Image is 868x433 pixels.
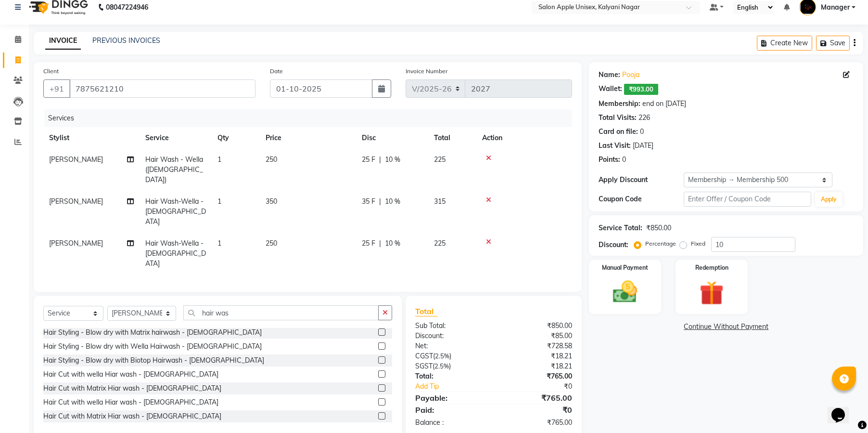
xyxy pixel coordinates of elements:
[145,155,203,184] span: Hair Wash - Wella ([DEMOGRAPHIC_DATA])
[415,352,433,360] span: CGST
[362,197,375,207] span: 35 F
[43,341,262,352] div: Hair Styling - Blow dry with Wella Hairwash - [DEMOGRAPHIC_DATA]
[605,278,645,306] img: _cash.svg
[217,239,221,248] span: 1
[599,84,622,95] div: Wallet:
[494,418,579,428] div: ₹765.00
[476,127,572,149] th: Action
[362,238,375,249] span: 25 F
[379,155,381,165] span: |
[415,362,433,370] span: SGST
[692,278,731,308] img: _gift.svg
[385,155,400,165] span: 10 %
[140,127,212,149] th: Service
[408,404,494,416] div: Paid:
[640,127,644,137] div: 0
[408,341,494,351] div: Net:
[494,341,579,351] div: ₹728.58
[43,411,221,421] div: Hair Cut with Matrix Hiar wash - [DEMOGRAPHIC_DATA]
[599,141,631,151] div: Last Visit:
[379,197,381,207] span: |
[599,194,684,204] div: Coupon Code
[356,127,428,149] th: Disc
[434,197,446,206] span: 315
[379,238,381,249] span: |
[684,192,811,207] input: Enter Offer / Coupon Code
[49,239,103,248] span: [PERSON_NAME]
[508,381,580,392] div: ₹0
[494,321,579,331] div: ₹850.00
[49,155,103,164] span: [PERSON_NAME]
[69,79,255,98] input: Search by Name/Mobile/Email/Code
[757,36,812,51] button: Create New
[434,155,446,164] span: 225
[43,67,59,76] label: Client
[828,394,858,423] iframe: chat widget
[599,223,642,233] div: Service Total:
[266,155,277,164] span: 250
[43,397,218,407] div: Hair Cut with wella Hiar wash - [DEMOGRAPHIC_DATA]
[43,383,221,394] div: Hair Cut with Matrix Hiar wash - [DEMOGRAPHIC_DATA]
[408,381,508,392] a: Add Tip
[646,223,671,233] div: ₹850.00
[624,84,658,95] span: ₹993.00
[408,361,494,371] div: ( )
[385,238,400,249] span: 10 %
[622,155,626,165] div: 0
[408,321,494,331] div: Sub Total:
[43,369,218,380] div: Hair Cut with wella Hiar wash - [DEMOGRAPHIC_DATA]
[599,240,628,250] div: Discount:
[43,79,70,98] button: +91
[406,67,447,76] label: Invoice Number
[691,239,705,248] label: Fixed
[435,352,449,360] span: 2.5%
[428,127,476,149] th: Total
[645,239,676,248] label: Percentage
[49,197,103,206] span: [PERSON_NAME]
[602,263,648,272] label: Manual Payment
[591,322,861,332] a: Continue Without Payment
[599,113,637,123] div: Total Visits:
[599,175,684,185] div: Apply Discount
[408,351,494,361] div: ( )
[434,362,449,370] span: 2.5%
[599,127,638,137] div: Card on file:
[183,305,379,320] input: Search or Scan
[266,239,277,248] span: 250
[494,331,579,341] div: ₹85.00
[217,197,221,206] span: 1
[260,127,356,149] th: Price
[43,355,264,366] div: Hair Styling - Blow dry with Biotop Hairwash - [DEMOGRAPHIC_DATA]
[599,155,620,165] div: Points:
[408,418,494,428] div: Balance :
[415,306,437,316] span: Total
[494,371,579,381] div: ₹765.00
[212,127,260,149] th: Qty
[266,197,277,206] span: 350
[695,263,728,272] label: Redemption
[642,99,686,109] div: end on [DATE]
[638,113,650,123] div: 226
[145,197,206,226] span: Hair Wash-Wella -[DEMOGRAPHIC_DATA]
[494,361,579,371] div: ₹18.21
[599,70,620,80] div: Name:
[145,239,206,268] span: Hair Wash-Wella -[DEMOGRAPHIC_DATA]
[43,328,262,338] div: Hair Styling - Blow dry with Matrix hairwash - [DEMOGRAPHIC_DATA]
[45,32,81,50] a: INVOICE
[494,351,579,361] div: ₹18.21
[494,392,579,404] div: ₹765.00
[217,155,221,164] span: 1
[599,99,640,109] div: Membership:
[43,127,140,149] th: Stylist
[408,371,494,381] div: Total:
[434,239,446,248] span: 225
[44,109,579,127] div: Services
[494,404,579,416] div: ₹0
[408,331,494,341] div: Discount:
[270,67,283,76] label: Date
[385,197,400,207] span: 10 %
[92,36,160,45] a: PREVIOUS INVOICES
[815,192,842,207] button: Apply
[362,155,375,165] span: 25 F
[821,2,850,13] span: Manager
